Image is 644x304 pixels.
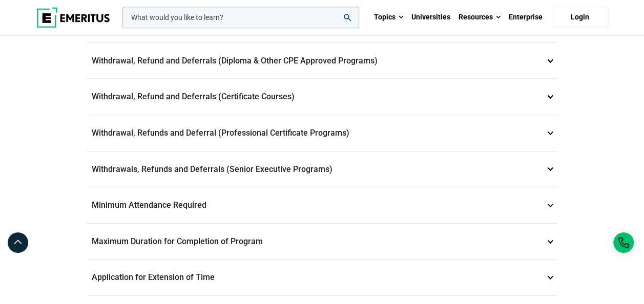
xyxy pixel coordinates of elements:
p: Withdrawal, Refunds and Deferral (Professional Certificate Programs) [87,115,557,151]
p: Minimum Attendance Required [87,187,557,223]
p: Withdrawal, Refund and Deferrals (Diploma & Other CPE Approved Programs) [87,43,557,79]
p: Withdrawal, Refund and Deferrals (Certificate Courses) [87,79,557,115]
p: Maximum Duration for Completion of Program [87,224,557,259]
a: Login [552,7,608,28]
p: Withdrawals, Refunds and Deferrals (Senior Executive Programs) [87,151,557,187]
input: woocommerce-product-search-field-0 [122,7,359,28]
p: Application for Extension of Time [87,259,557,295]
